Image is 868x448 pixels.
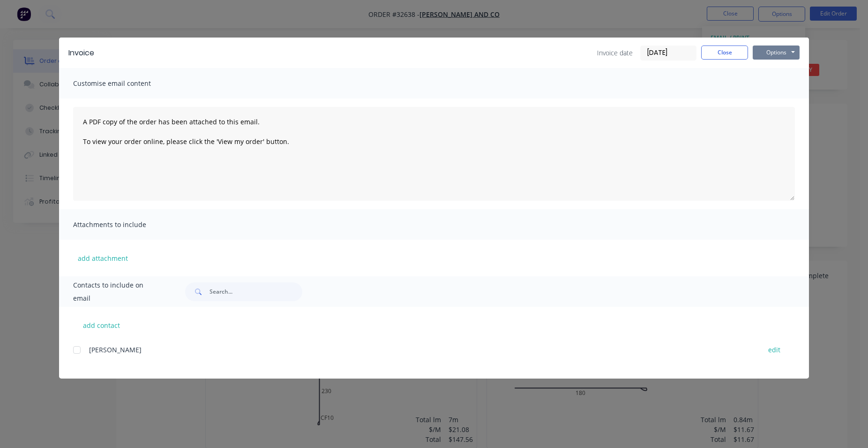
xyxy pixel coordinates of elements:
[73,107,795,201] textarea: A PDF copy of the order has been attached to this email. To view your order online, please click ...
[73,218,176,231] span: Attachments to include
[73,251,133,265] button: add attachment
[89,345,142,354] span: [PERSON_NAME]
[763,343,786,356] button: edit
[701,46,748,60] button: Close
[597,48,633,58] span: Invoice date
[73,279,162,305] span: Contacts to include on email
[753,46,800,60] button: Options
[68,47,94,59] div: Invoice
[73,77,176,90] span: Customise email content
[73,318,129,332] button: add contact
[210,282,302,301] input: Search...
